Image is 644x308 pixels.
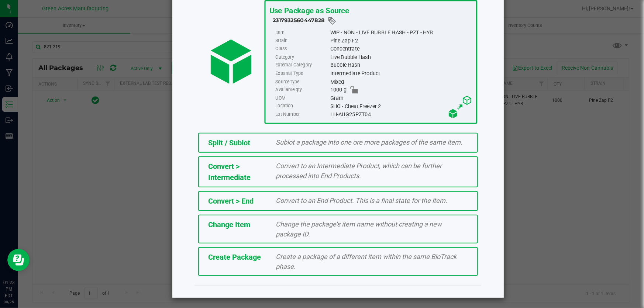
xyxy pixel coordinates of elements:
label: UOM [275,94,328,102]
label: Category [275,53,328,61]
div: Pine Zap F2 [330,37,472,45]
span: Convert > Intermediate [208,162,251,182]
span: Change Item [208,220,250,229]
div: Bubble Hash [330,61,472,69]
span: Create Package [208,253,261,262]
span: Split / Sublot [208,138,250,147]
span: Convert to an Intermediate Product, which can be further processed into End Products. [276,162,442,180]
div: Live Bubble Hash [330,53,472,61]
label: External Category [275,61,328,69]
div: Mixed [330,78,472,86]
label: Lot Number [275,110,328,118]
span: Create a package of a different item within the same BioTrack phase. [276,253,457,270]
div: 2317932560447828 [273,16,472,25]
div: LH-AUG25PZT04 [330,110,472,118]
label: External Type [275,69,328,77]
label: Item [275,28,328,37]
span: Sublot a package into one ore more packages of the same item. [276,138,463,146]
label: Source type [275,78,328,86]
span: Convert to an End Product. This is a final state for the item. [276,197,448,204]
div: Intermediate Product [330,69,472,77]
div: Concentrate [330,45,472,53]
label: Available qty [275,86,328,94]
iframe: Resource center [7,249,30,271]
span: Change the package’s item name without creating a new package ID. [276,220,442,238]
div: WIP - NON - LIVE BUBBLE HASH - PZT - HYB [330,28,472,37]
label: Class [275,45,328,53]
div: Gram [330,94,472,102]
div: SHO - Chest Freezer 2 [330,102,472,110]
label: Location [275,102,328,110]
span: 1000 g [330,86,347,94]
label: Strain [275,37,328,45]
span: Convert > End [208,197,254,205]
span: Use Package as Source [269,6,349,15]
